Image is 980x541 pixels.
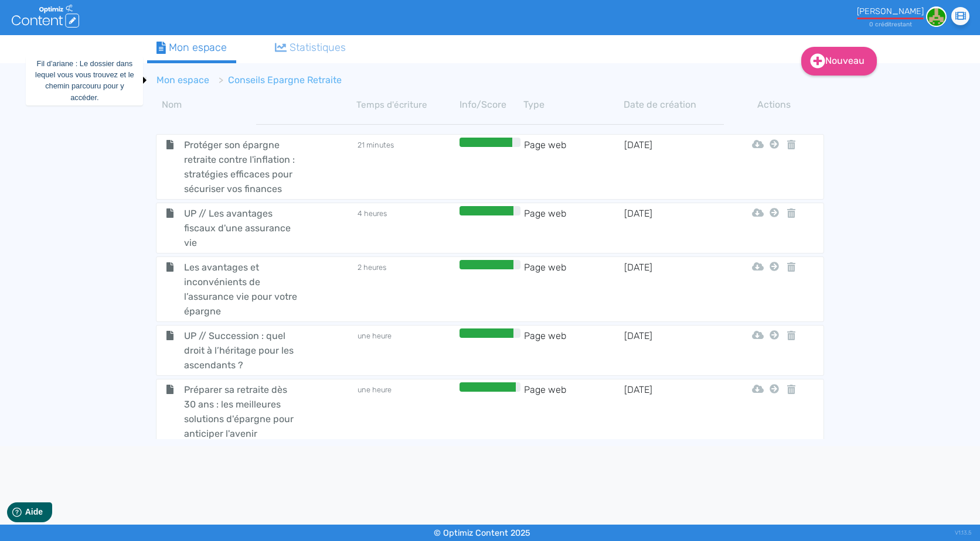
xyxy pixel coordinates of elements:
[175,206,307,250] span: UP // Les avantages fiscaux d'une assurance vie
[624,260,724,319] td: [DATE]
[801,47,877,76] a: Nouveau
[209,73,342,87] li: Conseils Epargne Retraite
[356,206,457,250] td: 4 heures
[624,382,724,441] td: [DATE]
[175,382,307,441] span: Préparer sa retraite dès 30 ans : les meilleures solutions d'épargne pour anticiper l'avenir
[523,98,624,112] th: Type
[156,74,209,85] a: Mon espace
[275,40,346,56] div: Statistiques
[175,138,307,196] span: Protéger son épargne retraite contre l'inflation : stratégies efficaces pour sécuriser vos finances
[156,40,227,56] div: Mon espace
[523,382,624,441] td: Page web
[955,525,971,541] div: V1.13.5
[356,328,457,372] td: une heure
[869,20,912,28] small: 0 crédit restant
[266,35,356,60] a: Statistiques
[624,98,724,112] th: Date de création
[624,328,724,372] td: [DATE]
[767,98,782,112] th: Actions
[26,56,143,105] div: Fil d’ariane : Le dossier dans lequel vous vous trouvez et le chemin parcouru pour y accéder.
[624,206,724,250] td: [DATE]
[523,328,624,372] td: Page web
[147,66,733,94] nav: breadcrumb
[175,260,307,319] span: Les avantages et inconvénients de l’assurance vie pour votre épargne
[356,260,457,319] td: 2 heures
[523,260,624,319] td: Page web
[523,138,624,196] td: Page web
[434,528,530,538] small: © Optimiz Content 2025
[457,98,523,112] th: Info/Score
[147,35,236,63] a: Mon espace
[624,138,724,196] td: [DATE]
[156,98,356,112] th: Nom
[926,6,947,27] img: 613494f560f79593adfc277993a4867a
[857,6,924,16] div: [PERSON_NAME]
[175,328,307,372] span: UP // Succession : quel droit à l’héritage pour les ascendants ?
[356,98,457,112] th: Temps d'écriture
[356,382,457,441] td: une heure
[523,206,624,250] td: Page web
[356,138,457,196] td: 21 minutes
